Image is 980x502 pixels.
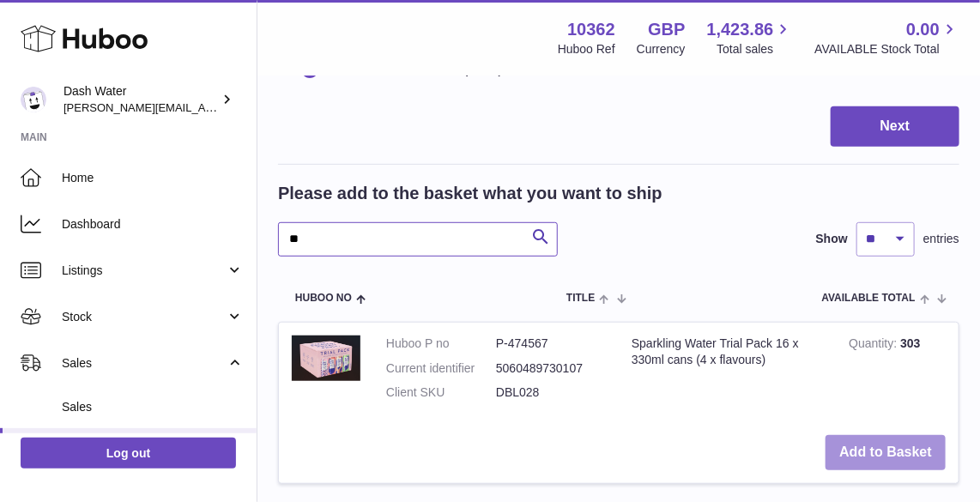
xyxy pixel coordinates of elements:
[21,438,236,469] a: Log out
[831,106,959,147] button: Next
[62,309,226,325] span: Stock
[822,293,916,304] span: AVAILABLE Total
[64,83,218,116] div: Dash Water
[292,336,360,381] img: Sparkling Water Trial Pack 16 x 330ml cans (4 x flavours)
[717,41,793,57] span: Total sales
[62,399,244,415] span: Sales
[62,170,244,186] span: Home
[648,18,685,41] strong: GBP
[386,384,496,401] dt: Client SKU
[62,355,226,372] span: Sales
[295,293,352,304] span: Huboo no
[816,231,848,247] label: Show
[814,18,959,57] a: 0.00 AVAILABLE Stock Total
[906,18,940,41] span: 0.00
[386,336,496,352] dt: Huboo P no
[849,336,900,354] strong: Quantity
[566,293,595,304] span: Title
[64,100,344,114] span: [PERSON_NAME][EMAIL_ADDRESS][DOMAIN_NAME]
[923,231,959,247] span: entries
[558,41,615,57] div: Huboo Ref
[496,360,606,377] dd: 5060489730107
[496,384,606,401] dd: DBL028
[637,41,686,57] div: Currency
[278,182,662,205] h2: Please add to the basket what you want to ship
[62,216,244,233] span: Dashboard
[567,18,615,41] strong: 10362
[707,18,794,57] a: 1,423.86 Total sales
[826,435,946,470] button: Add to Basket
[62,263,226,279] span: Listings
[707,18,774,41] span: 1,423.86
[836,323,959,423] td: 303
[386,360,496,377] dt: Current identifier
[496,336,606,352] dd: P-474567
[619,323,836,423] td: Sparkling Water Trial Pack 16 x 330ml cans (4 x flavours)
[21,87,46,112] img: james@dash-water.com
[814,41,959,57] span: AVAILABLE Stock Total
